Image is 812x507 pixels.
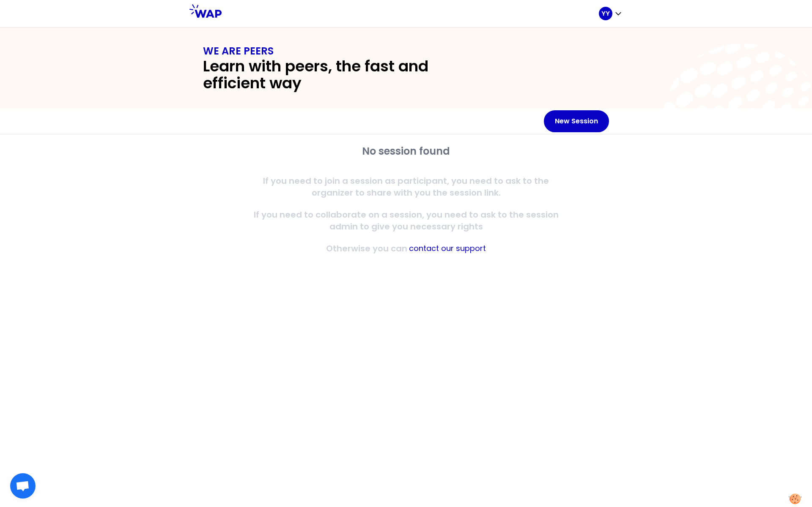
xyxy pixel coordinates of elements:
button: YY [599,7,623,20]
p: Otherwise you can [326,243,407,254]
a: Open chat [10,473,36,499]
p: If you need to join a session as participant, you need to ask to the organizer to share with you ... [244,175,568,199]
p: If you need to collaborate on a session, you need to ask to the session admin to give you necessa... [244,209,568,232]
button: New Session [544,110,609,132]
p: YY [601,9,610,18]
h1: WE ARE PEERS [203,44,609,58]
button: contact our support [409,243,486,254]
h2: Learn with peers, the fast and efficient way [203,58,487,92]
h2: No session found [244,144,568,158]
